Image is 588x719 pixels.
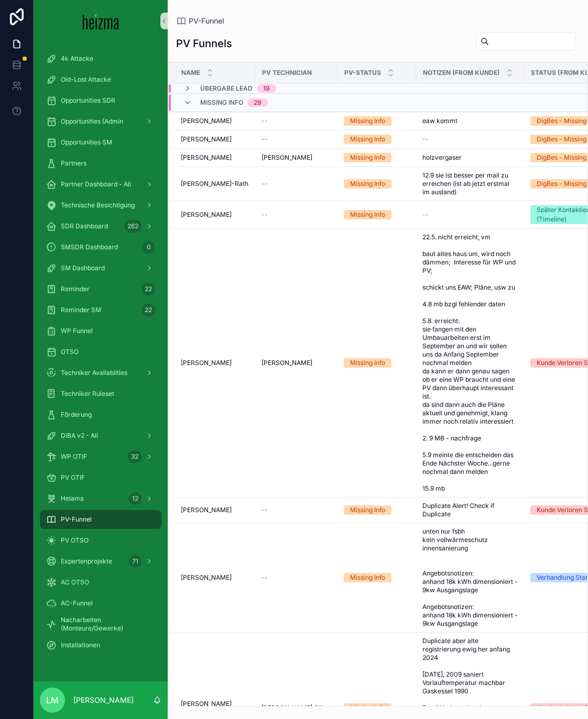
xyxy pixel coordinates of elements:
a: -- [262,211,331,219]
a: SDR Dashboard262 [40,217,161,236]
a: [PERSON_NAME] [181,211,249,219]
span: PV Technician [262,69,312,77]
span: Heiama [61,494,84,503]
span: PV-Funnel [61,515,92,524]
a: Nacharbeiten (Monteure/Gewerke) [40,615,161,634]
p: [PERSON_NAME] [73,695,134,705]
span: Expertenprojekte [61,557,112,566]
a: Missing Info [344,210,410,219]
span: [PERSON_NAME] [181,153,232,162]
span: Techniker Availabilties [61,369,127,377]
h1: PV Funnels [176,36,232,51]
span: eaw kommt [422,117,458,125]
a: [PERSON_NAME] [181,506,249,514]
a: Old-Lost Attacke [40,70,161,89]
a: 4k Attacke [40,49,161,68]
a: 22.5. nicht erreicht, vm baut altes haus um, wird noch dämmen; Interesse für WP und PV; schickt u... [422,233,518,493]
a: Missing Info [344,179,410,189]
div: Missing Info [350,116,385,126]
a: holzvergaser [422,153,518,162]
a: Technische Besichtigung [40,196,161,215]
span: PV OTSO [61,536,89,545]
span: AC-Funnel [61,599,93,607]
a: Missing Info [344,573,410,582]
a: OTSO [40,342,161,361]
span: LM [46,694,59,706]
span: Name [181,69,200,77]
span: -- [262,135,268,143]
span: WP Funnel [61,327,93,335]
span: -- [262,573,268,582]
a: [PERSON_NAME] [181,153,249,162]
div: 22 [141,304,155,316]
span: -- [262,180,268,188]
span: -- [262,211,268,219]
div: 19 [263,84,270,93]
span: Reminder SM [61,306,101,314]
a: SM Dashboard [40,259,161,278]
a: -- [262,573,331,582]
a: PV-Funnel [40,510,161,529]
a: unten nur fsbh kein vollwärmeschutz innensanierung Angebotsnotizen: anhand 18k kWh dimensioniert ... [422,527,518,628]
a: PV OTSO [40,531,161,550]
a: [PERSON_NAME] Gliem [262,704,331,712]
div: Missing Info [350,505,385,515]
span: WP OTIF [61,452,87,461]
div: 22 [141,283,155,295]
a: AC-Funnel [40,594,161,613]
a: -- [422,211,518,219]
span: [PERSON_NAME] [181,359,232,367]
span: Nacharbeiten (Monteure/Gewerke) [61,616,151,633]
a: Duplicate Alert! Check if Duplicate [422,502,518,518]
a: Opportunities (Admin [40,112,161,131]
div: 12 [129,492,141,505]
a: Missing Info [344,358,410,368]
div: scrollable content [34,42,168,668]
a: DiBA v2 - All [40,426,161,445]
a: Reminder SM22 [40,301,161,319]
a: [PERSON_NAME] [181,135,249,143]
a: -- [262,180,331,188]
span: PV-Status [344,69,381,77]
span: SM Dashboard [61,264,105,272]
a: [PERSON_NAME] [262,153,331,162]
a: Techniker Ruleset [40,384,161,403]
span: DiBA v2 - All [61,432,98,440]
a: Installationen [40,636,161,655]
span: SDR Dashboard [61,222,108,230]
a: -- [422,135,518,143]
div: 262 [124,220,141,233]
div: 32 [128,450,141,463]
a: Missing Info [344,116,410,126]
a: eaw kommt [422,117,518,125]
span: [PERSON_NAME] [262,359,312,367]
a: [PERSON_NAME][GEOGRAPHIC_DATA] [181,700,249,716]
span: PV-Funnel [189,16,224,26]
a: [PERSON_NAME] [181,117,249,125]
a: [PERSON_NAME] [181,573,249,582]
span: Förderung [61,411,92,419]
span: SMSDR Dashboard [61,243,118,251]
span: Old-Lost Attacke [61,75,111,84]
span: [PERSON_NAME] [181,573,232,582]
a: [PERSON_NAME]-Rath [181,180,249,188]
a: Partner Dashboard - All [40,175,161,194]
a: Opportunities SM [40,133,161,152]
a: Missing Info [344,505,410,515]
span: AC OTSO [61,578,89,587]
a: [PERSON_NAME] [262,359,331,367]
a: Techniker Availabilties [40,363,161,382]
a: Missing Info [344,703,410,713]
div: Missing Info [350,153,385,162]
a: -- [262,506,331,514]
div: Missing Info [350,573,385,582]
span: 4k Attacke [61,54,93,63]
a: Heiama12 [40,489,161,508]
span: Missing Info [200,98,243,107]
span: -- [422,135,429,143]
a: SMSDR Dashboard0 [40,238,161,257]
a: [PERSON_NAME] [181,359,249,367]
